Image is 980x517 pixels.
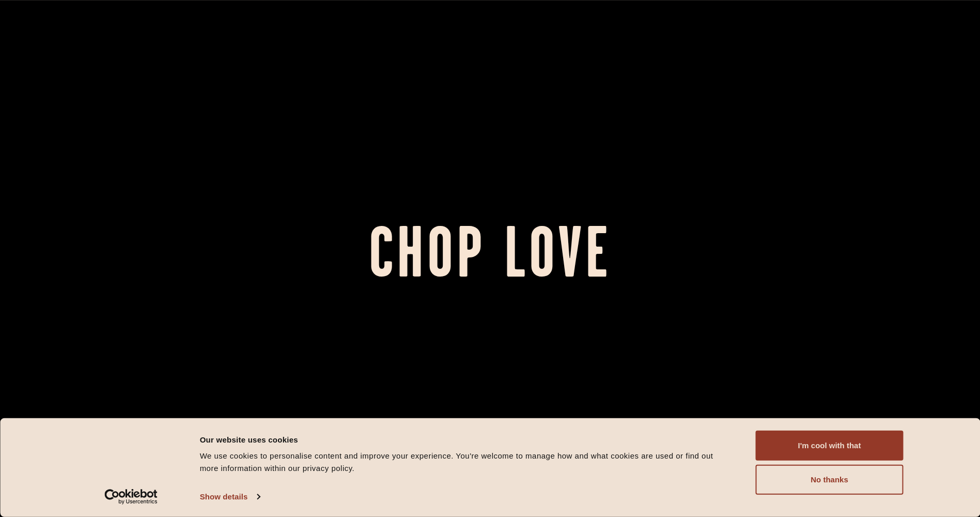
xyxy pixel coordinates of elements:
[200,489,260,505] a: Show details
[200,450,733,475] div: We use cookies to personalise content and improve your experience. You're welcome to manage how a...
[756,465,904,495] button: No thanks
[756,431,904,461] button: I'm cool with that
[86,489,176,505] a: Usercentrics Cookiebot - opens in a new window
[200,433,733,446] div: Our website uses cookies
